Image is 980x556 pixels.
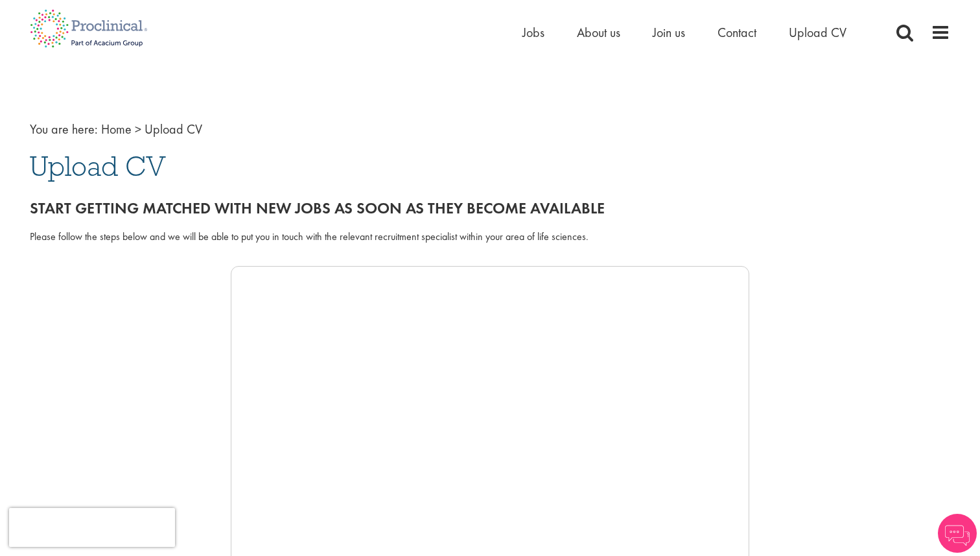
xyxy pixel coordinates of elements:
[653,24,685,41] a: Join us
[522,24,544,41] a: Jobs
[30,200,950,217] h2: Start getting matched with new jobs as soon as they become available
[9,508,175,547] iframe: reCAPTCHA
[145,121,202,138] span: Upload CV
[135,121,141,138] span: >
[717,24,756,41] a: Contact
[30,149,166,184] span: Upload CV
[30,230,950,245] div: Please follow the steps below and we will be able to put you in touch with the relevant recruitme...
[938,514,977,553] img: Chatbot
[101,121,132,138] a: breadcrumb link
[30,121,98,138] span: You are here:
[577,24,620,41] a: About us
[789,24,846,41] a: Upload CV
